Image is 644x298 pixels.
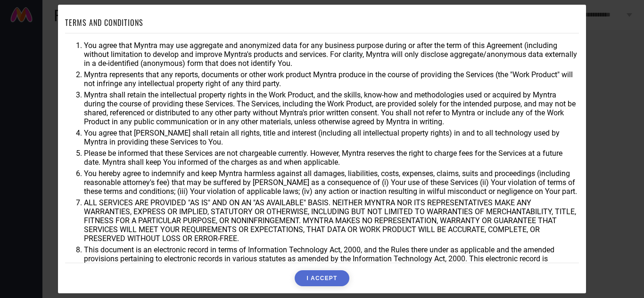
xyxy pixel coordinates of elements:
li: You hereby agree to indemnify and keep Myntra harmless against all damages, liabilities, costs, e... [84,169,579,196]
li: Please be informed that these Services are not chargeable currently. However, Myntra reserves the... [84,149,579,167]
li: You agree that [PERSON_NAME] shall retain all rights, title and interest (including all intellect... [84,129,579,146]
li: Myntra represents that any reports, documents or other work product Myntra produce in the course ... [84,70,579,88]
li: This document is an electronic record in terms of Information Technology Act, 2000, and the Rules... [84,245,579,272]
button: I ACCEPT [295,270,349,286]
li: Myntra shall retain the intellectual property rights in the Work Product, and the skills, know-ho... [84,90,579,126]
h1: TERMS AND CONDITIONS [65,17,143,28]
li: You agree that Myntra may use aggregate and anonymized data for any business purpose during or af... [84,41,579,68]
li: ALL SERVICES ARE PROVIDED "AS IS" AND ON AN "AS AVAILABLE" BASIS. NEITHER MYNTRA NOR ITS REPRESEN... [84,198,579,243]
